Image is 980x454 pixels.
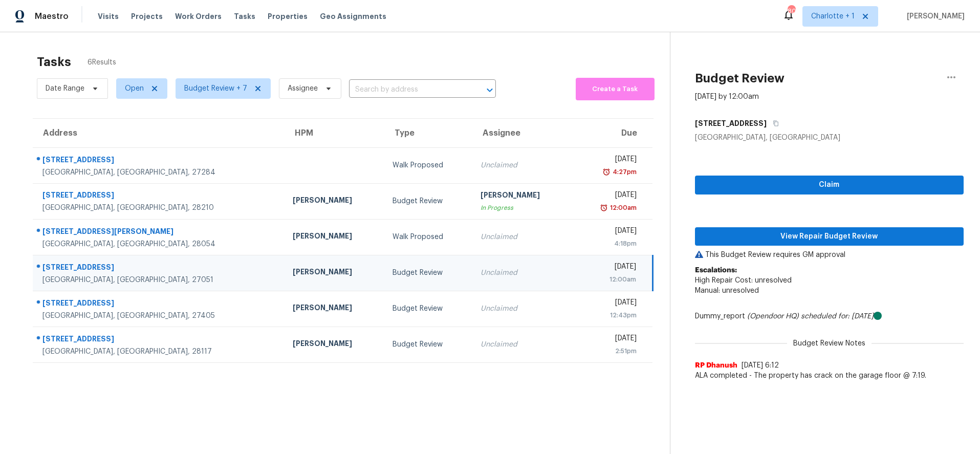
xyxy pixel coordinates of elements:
span: [PERSON_NAME] [903,11,965,21]
div: [PERSON_NAME] [293,231,376,244]
span: Budget Review + 7 [184,83,247,94]
div: Walk Proposed [393,160,465,170]
th: HPM [285,119,384,147]
span: Budget Review Notes [787,338,872,349]
input: Search by address [349,82,467,98]
i: (Opendoor HQ) [747,313,799,320]
p: This Budget Review requires GM approval [695,250,964,260]
div: [GEOGRAPHIC_DATA], [GEOGRAPHIC_DATA], 27051 [42,275,276,285]
i: scheduled for: [DATE] [801,313,874,320]
div: Unclaimed [481,304,564,314]
th: Type [384,119,473,147]
span: Charlotte + 1 [811,11,855,21]
div: [GEOGRAPHIC_DATA], [GEOGRAPHIC_DATA] [695,133,964,143]
div: [GEOGRAPHIC_DATA], [GEOGRAPHIC_DATA], 27405 [42,311,276,321]
img: Overdue Alarm Icon [602,167,611,177]
span: Visits [98,11,119,21]
div: Budget Review [393,304,465,314]
span: Open [125,83,144,94]
div: [PERSON_NAME] [481,190,564,203]
div: [GEOGRAPHIC_DATA], [GEOGRAPHIC_DATA], 28210 [42,203,276,213]
div: [PERSON_NAME] [293,267,376,279]
div: [STREET_ADDRESS] [42,155,276,167]
div: Budget Review [393,339,465,350]
button: Open [483,83,497,97]
span: Properties [268,11,308,21]
button: Claim [695,176,964,194]
b: Escalations: [695,267,737,274]
div: 12:00am [580,274,636,285]
th: Due [572,119,652,147]
button: Create a Task [576,78,654,100]
h5: [STREET_ADDRESS] [695,118,767,128]
span: View Repair Budget Review [703,230,956,243]
th: Assignee [472,119,572,147]
div: Budget Review [393,196,465,206]
span: Work Orders [175,11,222,21]
span: RP Dhanush [695,360,737,371]
div: [STREET_ADDRESS] [42,298,276,311]
div: In Progress [481,203,564,213]
div: 2:51pm [580,346,637,356]
span: [DATE] 6:12 [742,362,779,369]
div: Unclaimed [481,339,564,350]
span: 6 Results [88,57,116,68]
div: [GEOGRAPHIC_DATA], [GEOGRAPHIC_DATA], 28054 [42,239,276,249]
div: Dummy_report [695,311,964,321]
div: [DATE] [580,262,636,274]
button: View Repair Budget Review [695,227,964,246]
img: Overdue Alarm Icon [600,203,608,213]
div: [STREET_ADDRESS] [42,262,276,275]
span: Geo Assignments [320,11,386,21]
div: 80 [788,6,795,16]
div: Unclaimed [481,268,564,278]
div: [DATE] by 12:00am [695,92,759,102]
div: 4:18pm [580,239,637,249]
h2: Budget Review [695,73,785,83]
div: [STREET_ADDRESS][PERSON_NAME] [42,226,276,239]
div: [DATE] [580,333,637,346]
span: Date Range [46,83,84,94]
span: High Repair Cost: unresolved [695,277,792,284]
div: [STREET_ADDRESS] [42,334,276,347]
div: 12:00am [608,203,637,213]
div: [DATE] [580,226,637,239]
div: [PERSON_NAME] [293,302,376,315]
span: Tasks [234,13,255,20]
div: Unclaimed [481,232,564,242]
span: Manual: unresolved [695,287,759,294]
div: [DATE] [580,154,637,167]
h2: Tasks [37,57,71,67]
div: [DATE] [580,297,637,310]
div: Budget Review [393,268,465,278]
div: [GEOGRAPHIC_DATA], [GEOGRAPHIC_DATA], 27284 [42,167,276,178]
span: Projects [131,11,163,21]
div: [GEOGRAPHIC_DATA], [GEOGRAPHIC_DATA], 28117 [42,347,276,357]
th: Address [33,119,285,147]
span: Create a Task [581,83,649,95]
div: 12:43pm [580,310,637,320]
button: Copy Address [767,114,780,133]
span: Assignee [288,83,318,94]
div: Walk Proposed [393,232,465,242]
div: [PERSON_NAME] [293,195,376,208]
span: ALA completed - The property has crack on the garage floor @ 7:19. [695,371,964,381]
span: Maestro [35,11,69,21]
div: [DATE] [580,190,637,203]
span: Claim [703,179,956,191]
div: [STREET_ADDRESS] [42,190,276,203]
div: 4:27pm [611,167,637,177]
div: [PERSON_NAME] [293,338,376,351]
div: Unclaimed [481,160,564,170]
